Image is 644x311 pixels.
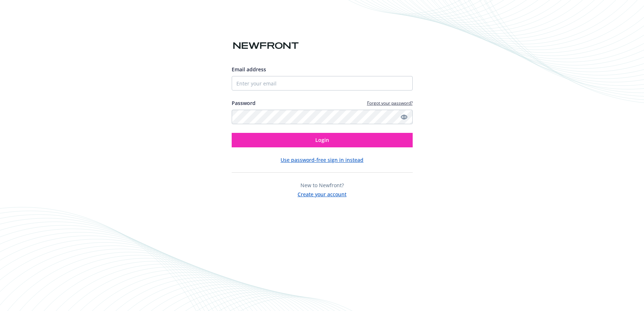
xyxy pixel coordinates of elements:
span: Email address [232,66,266,73]
button: Create your account [298,189,346,198]
span: New to Newfront? [300,182,344,189]
label: Password [232,99,256,107]
input: Enter your password [232,110,413,124]
span: Login [315,136,329,143]
input: Enter your email [232,76,413,91]
button: Login [232,133,413,147]
button: Use password-free sign in instead [281,156,363,164]
a: Show password [400,113,408,121]
img: Newfront logo [232,39,300,52]
a: Forgot your password? [367,100,413,106]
